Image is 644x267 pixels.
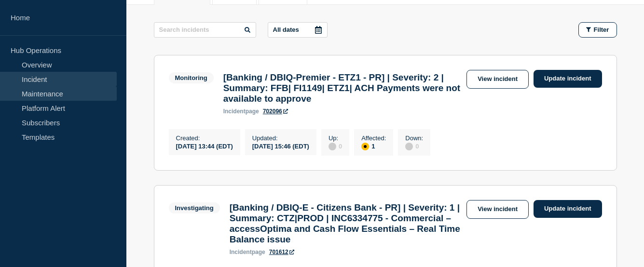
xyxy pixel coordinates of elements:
[252,142,309,150] div: [DATE] 15:46 (EDT)
[405,142,423,150] div: 0
[223,72,462,104] h3: [Banking / DBIQ-Premier - ETZ1 - PR] | Severity: 2 | Summary: FFB| FI1149| ETZ1| ACH Payments wer...
[252,134,309,142] p: Updated :
[361,142,386,150] div: 1
[578,22,617,38] button: Filter
[263,108,288,115] a: 702096
[176,142,233,150] div: [DATE] 13:44 (EDT)
[329,134,342,142] p: Up :
[154,22,256,38] input: Search incidents
[269,249,294,255] a: 701612
[466,200,529,219] a: View incident
[405,143,413,150] div: disabled
[361,134,386,142] p: Affected :
[405,134,423,142] p: Down :
[361,143,369,150] div: affected
[169,72,214,83] span: Monitoring
[594,26,609,33] span: Filter
[223,108,259,115] p: page
[466,70,529,89] a: View incident
[223,108,246,115] span: incident
[230,249,252,255] span: incident
[329,143,336,150] div: disabled
[534,70,602,88] a: Update incident
[329,142,342,150] div: 0
[268,22,328,38] button: All dates
[176,134,233,142] p: Created :
[230,202,462,245] h3: [Banking / DBIQ-E - Citizens Bank - PR] | Severity: 1 | Summary: CTZ|PROD | INC6334775 - Commerci...
[230,249,265,255] p: page
[273,26,299,33] p: All dates
[534,200,602,218] a: Update incident
[169,202,220,214] span: Investigating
